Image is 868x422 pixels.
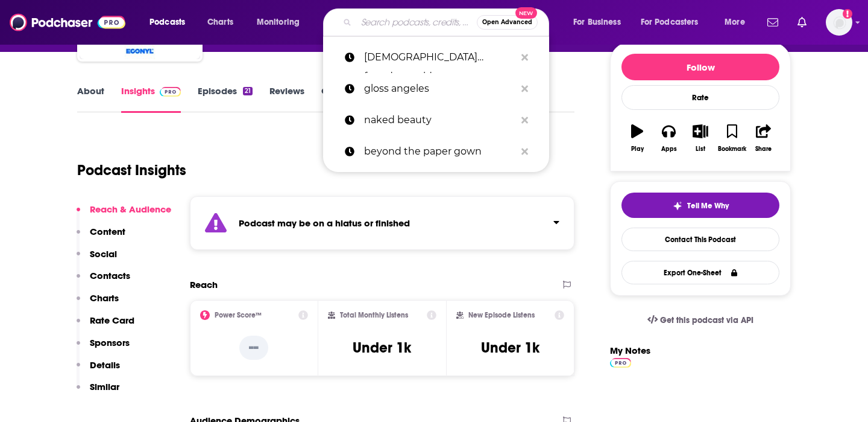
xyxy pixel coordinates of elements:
[323,42,549,73] a: [DEMOGRAPHIC_DATA] founder world
[621,117,653,160] button: Play
[77,315,134,337] button: Rate Card
[696,145,705,153] div: List
[364,73,515,104] p: gloss angeles
[269,85,304,113] a: Reviews
[90,315,134,326] p: Rate Card
[90,270,130,281] p: Contacts
[77,203,171,226] button: Reach & Audience
[77,248,117,270] button: Social
[77,359,120,382] button: Details
[638,305,763,335] a: Get this podcast via API
[621,54,779,80] button: Follow
[610,356,631,368] a: Pro website
[621,261,779,284] button: Export One-Sheet
[660,315,753,325] span: Get this podcast via API
[641,14,699,31] span: For Podcasters
[160,87,181,97] img: Podchaser Pro
[621,85,779,110] div: Rate
[565,13,636,32] button: open menu
[90,292,119,304] p: Charts
[633,13,716,32] button: open menu
[515,7,537,19] span: New
[207,14,233,31] span: Charts
[716,13,760,32] button: open menu
[477,15,538,30] button: Open AdvancedNew
[335,8,561,36] div: Search podcasts, credits, & more...
[90,226,125,237] p: Content
[573,14,621,31] span: For Business
[323,104,549,136] a: naked beauty
[257,14,300,31] span: Monitoring
[482,19,532,25] span: Open Advanced
[610,345,650,366] label: My Notes
[621,228,779,251] a: Contact This Podcast
[121,85,181,113] a: InsightsPodchaser Pro
[77,226,125,248] button: Content
[323,136,549,167] a: beyond the paper gown
[725,14,745,31] span: More
[687,201,729,211] span: Tell Me Why
[90,203,171,215] p: Reach & Audience
[198,85,253,113] a: Episodes21
[190,279,218,290] h2: Reach
[826,9,852,36] button: Show profile menu
[90,337,130,348] p: Sponsors
[239,336,268,360] p: --
[364,104,515,136] p: naked beauty
[621,193,779,218] button: tell me why sparkleTell Me Why
[826,9,852,36] img: User Profile
[215,311,262,319] h2: Power Score™
[90,359,120,371] p: Details
[77,85,104,113] a: About
[356,13,477,32] input: Search podcasts, credits, & more...
[755,145,772,153] div: Share
[763,12,783,33] a: Show notifications dropdown
[200,13,241,32] a: Charts
[481,339,539,357] h3: Under 1k
[190,196,574,250] section: Click to expand status details
[77,292,119,315] button: Charts
[364,42,515,73] p: female founder world
[248,13,315,32] button: open menu
[323,73,549,104] a: gloss angeles
[77,270,130,292] button: Contacts
[673,201,682,211] img: tell me why sparkle
[340,311,408,319] h2: Total Monthly Listens
[843,9,852,19] svg: Add a profile image
[653,117,684,160] button: Apps
[77,337,130,359] button: Sponsors
[243,87,253,95] div: 21
[90,381,119,392] p: Similar
[364,136,515,167] p: beyond the paper gown
[321,85,353,113] a: Credits
[610,358,631,368] img: Podchaser Pro
[353,339,411,357] h3: Under 1k
[685,117,716,160] button: List
[149,14,185,31] span: Podcasts
[793,12,811,33] a: Show notifications dropdown
[826,9,852,36] span: Logged in as sophiak
[631,145,644,153] div: Play
[748,117,779,160] button: Share
[661,145,677,153] div: Apps
[77,381,119,403] button: Similar
[716,117,747,160] button: Bookmark
[10,11,125,34] img: Podchaser - Follow, Share and Rate Podcasts
[141,13,201,32] button: open menu
[718,145,746,153] div: Bookmark
[239,217,410,229] strong: Podcast may be on a hiatus or finished
[468,311,535,319] h2: New Episode Listens
[77,161,186,179] h1: Podcast Insights
[90,248,117,260] p: Social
